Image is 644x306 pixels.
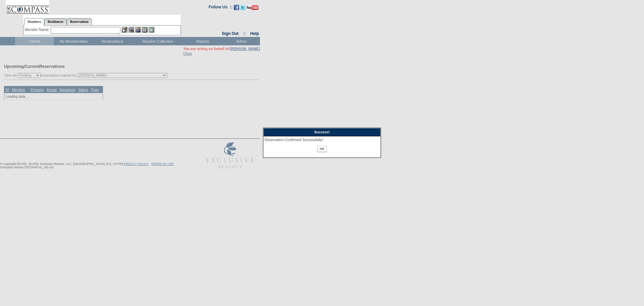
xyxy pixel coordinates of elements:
img: Become our fan on Facebook [234,5,239,10]
a: Follow us on Twitter [240,7,246,11]
img: View [128,27,134,33]
img: b_edit.gif [122,27,127,33]
div: Member Name: [25,27,51,33]
a: Become our fan on Facebook [234,7,239,11]
img: Impersonate [135,27,141,33]
a: Sign Out [222,31,238,36]
a: Help [250,31,259,36]
div: Reservation Confirmed Successfully! [265,138,379,142]
a: Residences [44,18,67,25]
img: Reservations [142,27,148,33]
a: Members [24,18,45,26]
input: OK [317,146,326,152]
span: :: [243,31,246,36]
a: Reservations [67,18,92,25]
img: b_calculator.gif [149,27,154,33]
img: Follow us on Twitter [240,5,246,10]
img: Subscribe to our YouTube Channel [247,5,259,10]
td: Follow Us :: [209,4,232,12]
div: Success! [263,128,381,136]
a: Subscribe to our YouTube Channel [247,7,259,11]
